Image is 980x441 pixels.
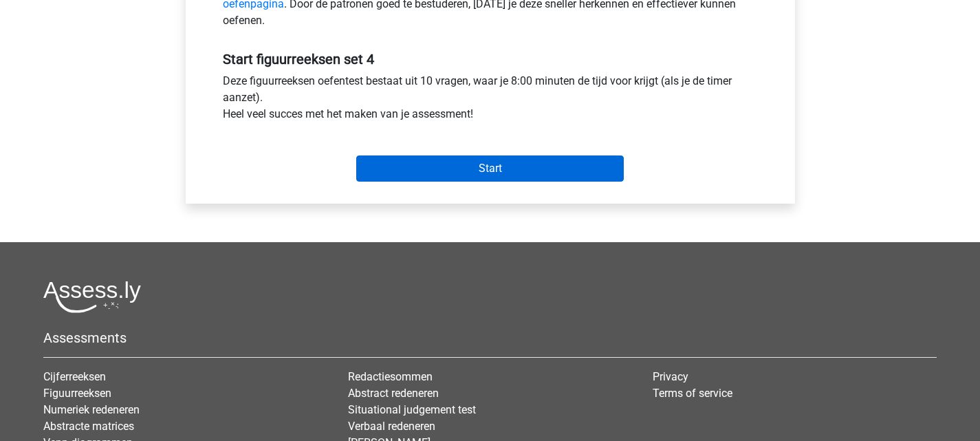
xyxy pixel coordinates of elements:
div: Deze figuurreeksen oefentest bestaat uit 10 vragen, waar je 8:00 minuten de tijd voor krijgt (als... [213,73,768,128]
h5: Start figuurreeksen set 4 [223,51,758,67]
a: Abstracte matrices [43,420,134,433]
a: Abstract redeneren [348,387,439,400]
a: Terms of service [653,387,732,400]
a: Redactiesommen [348,370,433,383]
a: Privacy [653,370,688,383]
a: Numeriek redeneren [43,403,140,416]
a: Situational judgement test [348,403,476,416]
img: Assessly logo [43,281,141,313]
a: Verbaal redeneren [348,420,435,433]
input: Start [356,155,624,182]
a: Cijferreeksen [43,370,106,383]
a: Figuurreeksen [43,387,111,400]
h5: Assessments [43,330,937,346]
